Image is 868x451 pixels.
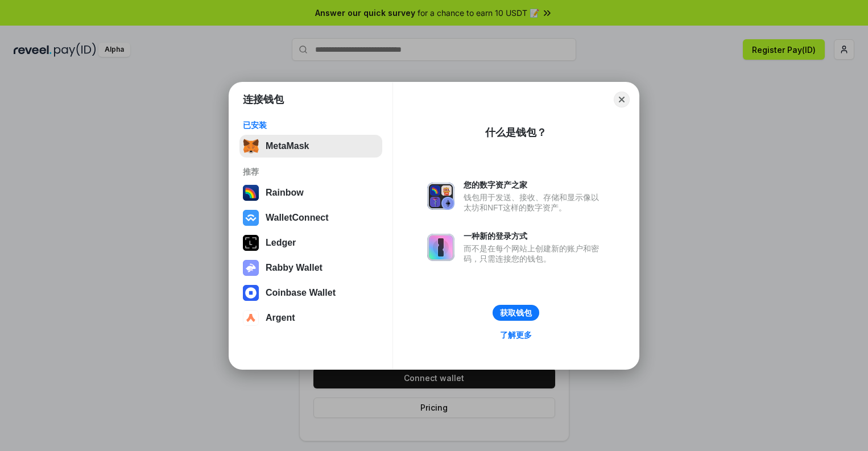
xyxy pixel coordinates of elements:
button: Argent [239,307,382,329]
div: 而不是在每个网站上创建新的账户和密码，只需连接您的钱包。 [464,243,605,264]
div: Coinbase Wallet [266,288,336,298]
button: WalletConnect [239,206,382,229]
div: 什么是钱包？ [485,126,547,139]
div: Rainbow [266,188,304,198]
div: Rabby Wallet [266,263,323,273]
div: 已安装 [243,120,379,130]
button: Close [614,92,630,107]
div: 推荐 [243,167,379,177]
div: 了解更多 [500,330,532,340]
button: Ledger [239,231,382,254]
h1: 连接钱包 [243,93,284,106]
button: 获取钱包 [493,305,539,321]
div: WalletConnect [266,213,329,223]
div: Argent [266,313,295,323]
button: Coinbase Wallet [239,282,382,304]
div: 获取钱包 [500,308,532,318]
button: Rainbow [239,181,382,204]
img: svg+xml,%3Csvg%20width%3D%2228%22%20height%3D%2228%22%20viewBox%3D%220%200%2028%2028%22%20fill%3D... [243,285,259,301]
div: 钱包用于发送、接收、存储和显示像以太坊和NFT这样的数字资产。 [464,192,605,213]
div: 一种新的登录方式 [464,231,605,241]
img: svg+xml,%3Csvg%20fill%3D%22none%22%20height%3D%2233%22%20viewBox%3D%220%200%2035%2033%22%20width%... [243,138,259,154]
img: svg+xml,%3Csvg%20xmlns%3D%22http%3A%2F%2Fwww.w3.org%2F2000%2Fsvg%22%20fill%3D%22none%22%20viewBox... [427,234,454,261]
img: svg+xml,%3Csvg%20xmlns%3D%22http%3A%2F%2Fwww.w3.org%2F2000%2Fsvg%22%20fill%3D%22none%22%20viewBox... [427,183,454,210]
a: 了解更多 [493,328,539,342]
img: svg+xml,%3Csvg%20width%3D%2228%22%20height%3D%2228%22%20viewBox%3D%220%200%2028%2028%22%20fill%3D... [243,210,259,226]
div: Ledger [266,238,296,248]
button: MetaMask [239,135,382,158]
button: Rabby Wallet [239,256,382,279]
div: MetaMask [266,141,309,151]
img: svg+xml,%3Csvg%20width%3D%2228%22%20height%3D%2228%22%20viewBox%3D%220%200%2028%2028%22%20fill%3D... [243,310,259,326]
img: svg+xml,%3Csvg%20xmlns%3D%22http%3A%2F%2Fwww.w3.org%2F2000%2Fsvg%22%20width%3D%2228%22%20height%3... [243,235,259,251]
img: svg+xml,%3Csvg%20width%3D%22120%22%20height%3D%22120%22%20viewBox%3D%220%200%20120%20120%22%20fil... [243,185,259,201]
img: svg+xml,%3Csvg%20xmlns%3D%22http%3A%2F%2Fwww.w3.org%2F2000%2Fsvg%22%20fill%3D%22none%22%20viewBox... [243,260,259,276]
div: 您的数字资产之家 [464,180,605,190]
